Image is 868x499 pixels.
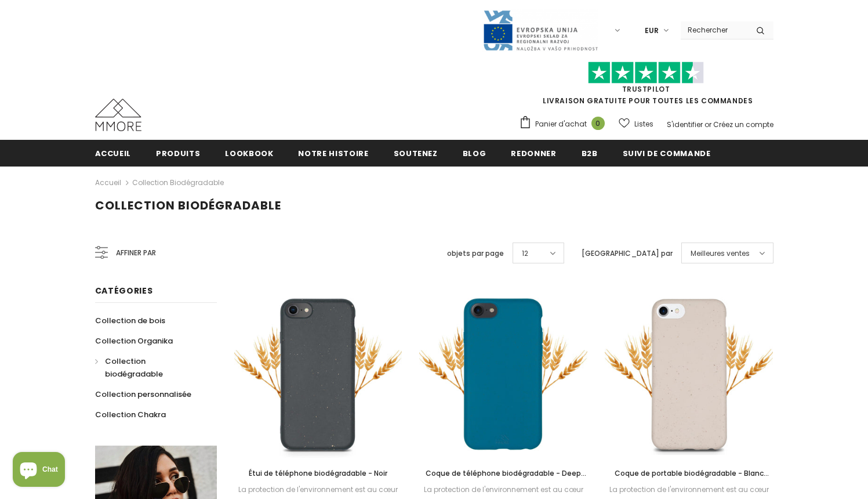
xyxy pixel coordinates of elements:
span: Redonner [511,148,556,159]
span: Coque de téléphone biodégradable - Deep Sea Blue [426,468,586,491]
img: Faites confiance aux étoiles pilotes [588,62,704,84]
a: Créez un compte [713,120,773,129]
span: Panier d'achat [535,118,587,130]
input: Search Site [681,21,747,38]
span: Blog [463,148,486,159]
a: Collection de bois [95,310,165,331]
span: Affiner par [116,247,156,259]
span: Étui de téléphone biodégradable - Noir [249,468,387,478]
span: Collection Organika [95,335,173,346]
a: Suivi de commande [623,140,711,166]
a: Collection Chakra [95,404,166,425]
span: Produits [156,148,200,159]
span: Suivi de commande [623,148,711,159]
span: EUR [645,25,659,37]
a: B2B [582,140,598,166]
a: Panier d'achat 0 [519,115,611,133]
span: Collection de bois [95,315,165,326]
span: Listes [634,118,653,130]
a: Accueil [95,176,121,190]
span: Collection Chakra [95,409,166,420]
a: Accueil [95,140,132,166]
a: Étui de téléphone biodégradable - Noir [234,467,402,480]
a: Collection Organika [95,331,173,351]
span: Catégories [95,285,153,296]
a: Redonner [511,140,556,166]
a: Blog [463,140,486,166]
img: Cas MMORE [95,99,141,131]
a: Coque de portable biodégradable - Blanc naturel [605,467,773,480]
a: TrustPilot [622,84,670,94]
a: Collection biodégradable [132,178,224,187]
span: Accueil [95,148,132,159]
span: Collection personnalisée [95,389,191,400]
span: Coque de portable biodégradable - Blanc naturel [615,468,769,491]
span: or [704,120,711,129]
span: Meilleures ventes [691,248,750,259]
span: Notre histoire [298,148,368,159]
a: soutenez [394,140,438,166]
img: Javni Razpis [482,9,598,52]
label: objets par page [447,248,504,259]
inbox-online-store-chat: Shopify online store chat [9,452,68,490]
a: Listes [619,114,653,134]
a: Produits [156,140,200,166]
span: 0 [591,117,605,130]
a: Collection biodégradable [95,351,204,384]
a: S'identifier [667,120,703,129]
a: Collection personnalisée [95,384,191,404]
label: [GEOGRAPHIC_DATA] par [582,248,673,259]
a: Notre histoire [298,140,368,166]
a: Coque de téléphone biodégradable - Deep Sea Blue [419,467,587,480]
span: Collection biodégradable [95,197,281,214]
a: Lookbook [225,140,273,166]
span: soutenez [394,148,438,159]
a: Javni Razpis [482,25,598,35]
span: Lookbook [225,148,273,159]
span: Collection biodégradable [105,356,163,379]
span: B2B [582,148,598,159]
span: 12 [522,248,528,259]
span: LIVRAISON GRATUITE POUR TOUTES LES COMMANDES [519,67,773,106]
